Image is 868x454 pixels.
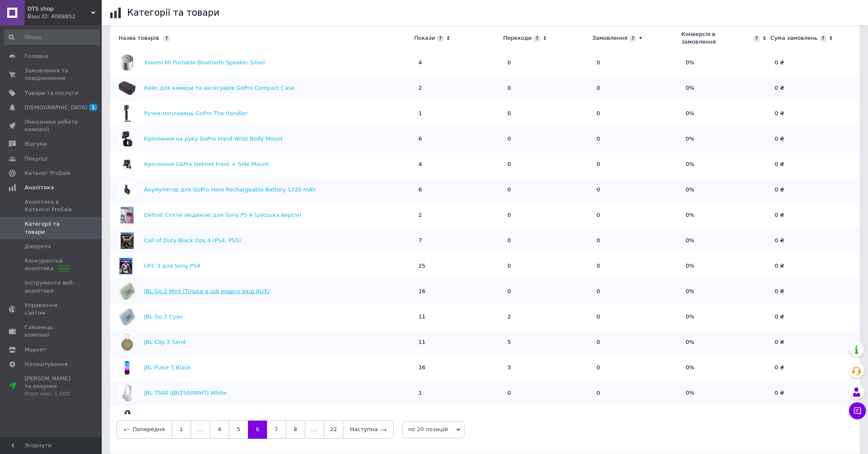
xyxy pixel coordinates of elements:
td: 0 [593,355,682,380]
td: 2 [414,75,503,101]
td: 0% [682,152,771,177]
td: 11 [414,329,503,355]
td: 2 [503,304,592,329]
div: Сума замовлень [771,34,818,42]
td: 0% [682,380,771,406]
span: Налаштування [25,360,68,368]
span: ... [305,421,324,438]
td: 0 [503,253,592,279]
img: Call of Duty Black Ops 4 (PS4, PS5) [119,232,136,249]
td: 0 [503,101,592,126]
span: Аналітика [25,184,54,191]
a: Detroit Стати людиною для Sony PS 4 (росська версія) [144,212,301,218]
a: Кріплення на руку GoPro Hand Wrist Body Mount [144,136,283,142]
td: 0% [682,355,771,380]
a: Акумулятор для GoPro Hero Rechargeable Battery 1220 mAh [144,186,316,193]
td: 0 ₴ [771,355,860,380]
a: JBL Clip 3 Sand [144,339,186,345]
td: 0 [593,202,682,228]
td: 0 ₴ [771,152,860,177]
td: 0% [682,406,771,431]
img: JBL Go 2 Cyan [119,308,136,325]
td: 6 [414,126,503,152]
td: 0 [503,152,592,177]
td: 16 [414,279,503,304]
span: 1 [89,104,97,111]
td: 0 ₴ [771,304,860,329]
img: Кріплення на руку GoPro Hand Wrist Body Mount [119,130,136,147]
span: [DEMOGRAPHIC_DATA] [25,104,87,111]
td: 1 [414,380,503,406]
td: 0% [682,329,771,355]
td: 0 [593,177,682,202]
td: 0% [682,75,771,101]
td: 3 [503,355,592,380]
button: Чат з покупцем [849,402,866,419]
td: 0 ₴ [771,228,860,253]
td: 2 [414,202,503,228]
span: Відгуки [25,140,47,148]
a: Наступна [343,421,394,438]
span: Товари та послуги [25,89,78,97]
td: 0 ₴ [771,253,860,279]
td: 0 [593,406,682,431]
span: Інструменти веб-аналітики [25,279,78,294]
td: 0 [593,228,682,253]
a: JBL Pulse 3 Black [144,364,191,371]
a: 6 [248,421,267,438]
td: 0 ₴ [771,101,860,126]
td: 0 [593,329,682,355]
td: 0 [593,75,682,101]
a: Кріплення GoPro Helmet Front + Side Mount [144,161,269,167]
a: 8 [286,421,305,438]
div: Покази [414,34,435,42]
td: 0% [682,304,771,329]
span: Головна [25,53,48,60]
td: 0 [503,177,592,202]
td: 0 ₴ [771,406,860,431]
span: Каталог ProSale [25,169,70,177]
div: Переходи [503,34,531,42]
td: 0% [682,50,771,75]
td: 0 [503,228,592,253]
td: 0 [503,75,592,101]
img: Кріплення GoPro Helmet Front + Side Mount [119,156,136,173]
td: 4 [414,152,503,177]
td: 0 [503,50,592,75]
div: Ваш ID: 4088852 [28,13,102,20]
td: 0 ₴ [771,177,860,202]
img: JBL Go 2 Mint (Тільки в цій моделі вхід AUX) [119,283,136,300]
td: 0% [682,126,771,152]
a: Xiaomi Mi Portable Bluetooth Speaker Silver [144,59,265,66]
img: Detroit Стати людиною для Sony PS 4 (росська версія) [119,207,136,224]
a: 22 [324,421,343,438]
a: 5 [229,421,248,438]
td: 0% [682,101,771,126]
td: 0 ₴ [771,126,860,152]
img: JBL Pulse 3 Black [119,359,136,376]
td: 0 ₴ [771,380,860,406]
span: ... [191,421,210,438]
td: 0 ₴ [771,50,860,75]
td: 0 ₴ [771,279,860,304]
span: Замовлення та повідомлення [25,67,78,82]
img: Кейс для камери та аксесуарів GoPro Compact Case [119,80,136,97]
a: 7 [267,421,286,438]
td: 0 [503,202,592,228]
span: Гаманець компанії [25,324,78,339]
td: 0 [503,380,592,406]
img: Xiaomi Mi Portable Bluetooth Speaker Silver [119,54,136,71]
input: Пошук [4,30,100,45]
span: [PERSON_NAME] та рахунки [25,375,78,398]
a: Кейс для камери та аксесуарів GoPro Compact Case [144,85,295,91]
td: 0% [682,177,771,202]
a: Call of Duty Black Ops 4 (PS4, PS5) [144,237,241,244]
a: UFC 3 для Sony PS4 [144,263,200,269]
td: 11 [414,304,503,329]
span: Покупці [25,155,47,163]
td: 0% [682,202,771,228]
div: Prom мікс 1 000 [25,390,78,398]
td: 16 [414,355,503,380]
td: 0 [593,101,682,126]
img: UFC 3 для Sony PS4 [119,257,133,274]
